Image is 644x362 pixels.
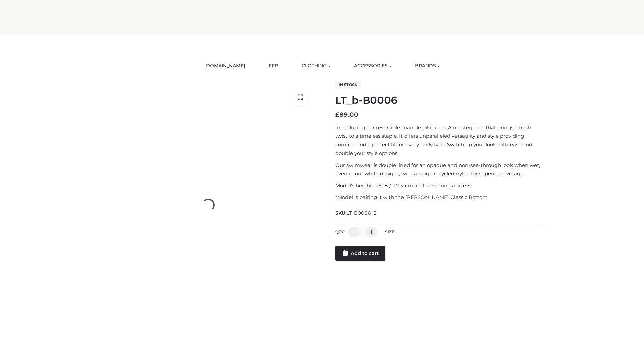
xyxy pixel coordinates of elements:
span: In stock [335,81,361,89]
p: *Model is pairing it with the [PERSON_NAME] Classic Bottom [335,193,544,202]
span: LT_B0006_2 [346,210,377,216]
a: FFP [264,59,283,73]
span: SKU: [335,209,377,217]
p: Introducing our reversible triangle bikini top. A masterpiece that brings a fresh twist to a time... [335,123,544,158]
bdi: 89.00 [335,111,358,118]
p: Model’s height is 5 ‘8 / 173 cm and is wearing a size S. [335,181,544,190]
p: Our swimwear is double lined for an opaque and non-see-through look when wet, even in our white d... [335,161,544,178]
a: BRANDS [410,59,445,73]
a: Add to cart [335,246,385,261]
a: [DOMAIN_NAME] [199,59,250,73]
label: Size: [385,229,395,234]
span: £ [335,111,339,118]
a: ACCESSORIES [349,59,396,73]
h1: LT_b-B0006 [335,94,544,106]
label: QTY: [335,229,345,234]
a: CLOTHING [297,59,335,73]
